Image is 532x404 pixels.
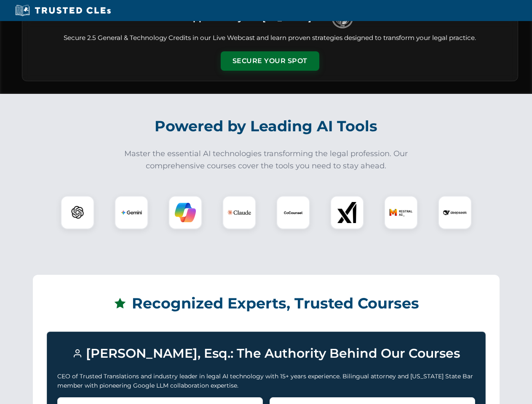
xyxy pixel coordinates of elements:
[121,202,142,223] img: Gemini Logo
[32,33,508,43] p: Secure 2.5 General & Technology Credits in our Live Webcast and learn proven strategies designed ...
[389,201,413,224] img: Mistral AI Logo
[438,196,472,229] div: DeepSeek
[168,196,202,229] div: Copilot
[222,196,256,229] div: Claude
[57,372,475,391] p: CEO of Trusted Translations and industry leader in legal AI technology with 15+ years experience....
[330,196,364,229] div: xAI
[175,202,196,223] img: Copilot Logo
[227,201,251,224] img: Claude Logo
[283,202,304,223] img: CoCounsel Logo
[443,201,467,224] img: DeepSeek Logo
[57,342,475,365] h3: [PERSON_NAME], Esq.: The Authority Behind Our Courses
[61,196,94,229] div: ChatGPT
[119,148,414,172] p: Master the essential AI technologies transforming the legal profession. Our comprehensive courses...
[337,202,358,223] img: xAI Logo
[13,4,113,17] img: Trusted CLEs
[65,200,90,225] img: ChatGPT Logo
[115,196,148,229] div: Gemini
[384,196,418,229] div: Mistral AI
[47,289,486,318] h2: Recognized Experts, Trusted Courses
[221,51,319,71] button: Secure Your Spot
[276,196,310,229] div: CoCounsel
[33,112,500,141] h2: Powered by Leading AI Tools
